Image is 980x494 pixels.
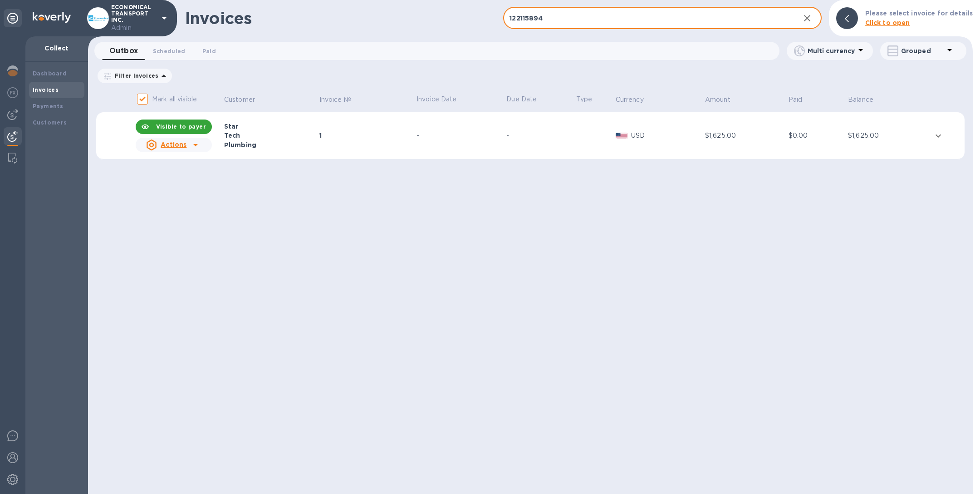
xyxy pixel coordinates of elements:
p: Invoice Date [416,95,504,104]
p: Filter Invoices [111,72,158,80]
b: Dashboard [33,70,67,77]
h1: Invoices [185,9,252,28]
p: Multi currency [808,46,855,55]
div: $1,625.00 [705,131,786,140]
p: Customer [224,95,255,105]
b: Please select invoice for details [865,10,973,17]
span: Paid [202,46,216,56]
img: USD [616,133,628,139]
b: Customers [33,119,67,126]
div: Unpin categories [4,9,22,27]
p: Admin [111,23,157,33]
span: Outbox [109,45,138,57]
b: Visible to payer [156,123,206,130]
span: Amount [705,95,742,105]
p: ECONOMICAL TRANSPORT INC. [111,4,157,33]
p: Due Date [506,95,573,104]
p: Balance [848,95,873,105]
div: Star [224,122,317,131]
span: Currency [616,95,656,105]
img: Logo [33,12,71,23]
p: Currency [616,95,644,105]
p: USD [631,131,702,140]
p: Paid [789,95,803,105]
b: Invoices [33,86,59,93]
p: Invoice № [319,95,351,105]
div: $0.00 [789,131,845,140]
span: Invoice № [319,95,363,105]
u: Actions [161,141,186,148]
div: 1 [319,131,414,140]
span: Customer [224,95,267,105]
b: Click to open [865,19,910,26]
p: Grouped [901,46,944,55]
span: Scheduled [153,46,186,56]
p: Collect [33,44,81,53]
div: - [506,131,573,140]
p: Amount [705,95,730,105]
div: - [416,131,504,140]
div: $1,625.00 [848,131,929,140]
button: expand row [931,129,945,143]
img: Foreign exchange [7,87,18,98]
b: Payments [33,103,63,110]
span: Balance [848,95,885,105]
div: Tech [224,131,317,140]
p: Mark all visible [152,95,197,104]
span: Paid [789,95,814,105]
p: Type [576,95,613,104]
div: Plumbing [224,140,317,150]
